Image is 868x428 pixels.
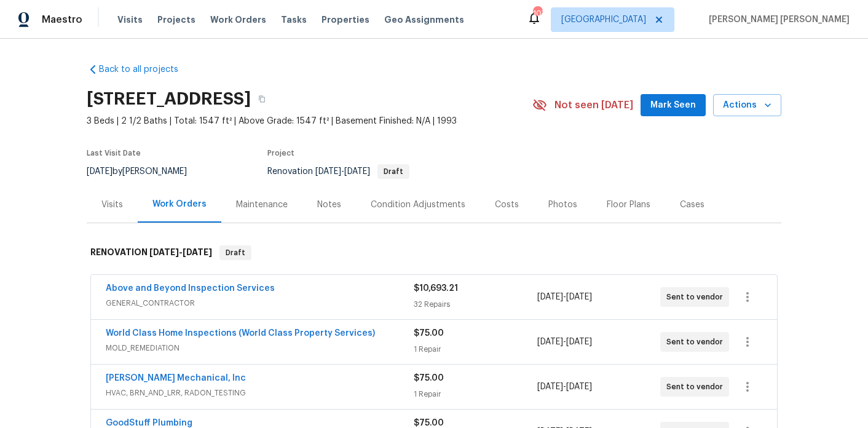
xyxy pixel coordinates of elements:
[414,419,444,427] span: $75.00
[554,99,633,111] span: Not seen [DATE]
[87,233,781,272] div: RENOVATION [DATE]-[DATE]Draft
[495,199,519,211] div: Costs
[267,149,294,157] span: Project
[322,14,369,26] span: Properties
[537,382,563,391] span: [DATE]
[106,374,246,382] a: [PERSON_NAME] Mechanical, Inc
[650,98,696,113] span: Mark Seen
[315,167,370,176] span: -
[101,199,123,211] div: Visits
[566,293,592,301] span: [DATE]
[87,63,205,76] a: Back to all projects
[221,247,250,259] span: Draft
[42,14,82,26] span: Maestro
[183,248,212,256] span: [DATE]
[537,291,592,303] span: -
[106,297,414,309] span: GENERAL_CONTRACTOR
[537,293,563,301] span: [DATE]
[317,199,341,211] div: Notes
[641,94,706,117] button: Mark Seen
[87,93,251,105] h2: [STREET_ADDRESS]
[87,149,141,157] span: Last Visit Date
[117,14,143,26] span: Visits
[315,167,341,176] span: [DATE]
[537,381,592,393] span: -
[149,248,179,256] span: [DATE]
[106,329,375,338] a: World Class Home Inspections (World Class Property Services)
[149,248,212,256] span: -
[666,381,728,393] span: Sent to vendor
[414,298,537,311] div: 32 Repairs
[106,284,275,293] a: Above and Beyond Inspection Services
[371,199,465,211] div: Condition Adjustments
[666,336,728,348] span: Sent to vendor
[106,419,192,427] a: GoodStuff Plumbing
[414,388,537,400] div: 1 Repair
[87,164,202,179] div: by [PERSON_NAME]
[414,329,444,338] span: $75.00
[87,167,112,176] span: [DATE]
[106,342,414,354] span: MOLD_REMEDIATION
[533,7,542,20] div: 107
[548,199,577,211] div: Photos
[379,168,408,175] span: Draft
[152,198,207,210] div: Work Orders
[87,115,532,127] span: 3 Beds | 2 1/2 Baths | Total: 1547 ft² | Above Grade: 1547 ft² | Basement Finished: N/A | 1993
[210,14,266,26] span: Work Orders
[537,336,592,348] span: -
[561,14,646,26] span: [GEOGRAPHIC_DATA]
[414,374,444,382] span: $75.00
[566,338,592,346] span: [DATE]
[281,15,307,24] span: Tasks
[344,167,370,176] span: [DATE]
[157,14,195,26] span: Projects
[414,284,458,293] span: $10,693.21
[267,167,409,176] span: Renovation
[236,199,288,211] div: Maintenance
[607,199,650,211] div: Floor Plans
[384,14,464,26] span: Geo Assignments
[537,338,563,346] span: [DATE]
[704,14,850,26] span: [PERSON_NAME] [PERSON_NAME]
[566,382,592,391] span: [DATE]
[251,88,273,110] button: Copy Address
[723,98,771,113] span: Actions
[106,387,414,399] span: HVAC, BRN_AND_LRR, RADON_TESTING
[90,245,212,260] h6: RENOVATION
[666,291,728,303] span: Sent to vendor
[414,343,537,355] div: 1 Repair
[713,94,781,117] button: Actions
[680,199,704,211] div: Cases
